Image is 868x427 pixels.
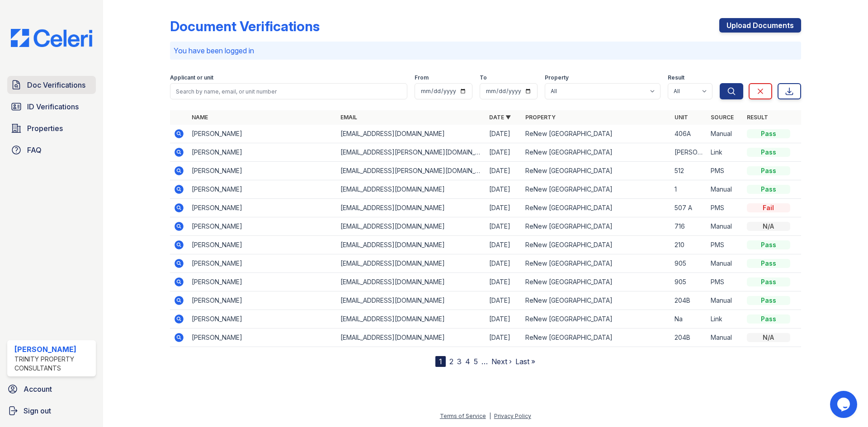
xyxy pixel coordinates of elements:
[671,328,707,347] td: 204B
[522,291,670,310] td: ReNew [GEOGRAPHIC_DATA]
[707,217,743,236] td: Manual
[675,114,688,121] a: Unit
[337,254,486,273] td: [EMAIL_ADDRESS][DOMAIN_NAME]
[486,125,522,143] td: [DATE]
[14,355,92,373] div: Trinity Property Consultants
[522,236,670,254] td: ReNew [GEOGRAPHIC_DATA]
[188,217,337,236] td: [PERSON_NAME]
[747,148,790,157] div: Pass
[489,114,511,121] a: Date ▼
[830,391,859,418] iframe: chat widget
[522,310,670,328] td: ReNew [GEOGRAPHIC_DATA]
[747,114,768,121] a: Result
[707,236,743,254] td: PMS
[27,80,85,90] span: Doc Verifications
[188,328,337,347] td: [PERSON_NAME]
[494,413,531,419] a: Privacy Policy
[449,357,453,366] a: 2
[337,310,486,328] td: [EMAIL_ADDRESS][DOMAIN_NAME]
[671,291,707,310] td: 204B
[671,162,707,180] td: 512
[522,125,670,143] td: ReNew [GEOGRAPHIC_DATA]
[711,114,734,121] a: Source
[486,291,522,310] td: [DATE]
[24,384,52,394] span: Account
[522,162,670,180] td: ReNew [GEOGRAPHIC_DATA]
[337,236,486,254] td: [EMAIL_ADDRESS][DOMAIN_NAME]
[522,217,670,236] td: ReNew [GEOGRAPHIC_DATA]
[188,125,337,143] td: [PERSON_NAME]
[170,83,407,99] input: Search by name, email, or unit number
[7,141,96,159] a: FAQ
[337,180,486,199] td: [EMAIL_ADDRESS][DOMAIN_NAME]
[486,236,522,254] td: [DATE]
[707,180,743,199] td: Manual
[337,125,486,143] td: [EMAIL_ADDRESS][DOMAIN_NAME]
[465,357,470,366] a: 4
[707,328,743,347] td: Manual
[671,143,707,162] td: [PERSON_NAME] 1A-103
[486,328,522,347] td: [DATE]
[522,273,670,291] td: ReNew [GEOGRAPHIC_DATA]
[522,199,670,217] td: ReNew [GEOGRAPHIC_DATA]
[4,29,99,47] img: CE_Logo_Blue-a8612792a0a2168367f1c8372b55b34899dd931a85d93a1a3d3e32e68fde9ad4.png
[24,405,51,416] span: Sign out
[4,402,99,420] button: Sign out
[671,217,707,236] td: 716
[545,74,569,81] label: Property
[747,259,790,268] div: Pass
[435,356,446,367] div: 1
[707,143,743,162] td: Link
[337,217,486,236] td: [EMAIL_ADDRESS][DOMAIN_NAME]
[337,291,486,310] td: [EMAIL_ADDRESS][DOMAIN_NAME]
[707,125,743,143] td: Manual
[671,236,707,254] td: 210
[486,254,522,273] td: [DATE]
[671,254,707,273] td: 905
[340,114,357,121] a: Email
[489,413,491,419] div: |
[4,380,99,398] a: Account
[27,101,79,112] span: ID Verifications
[486,273,522,291] td: [DATE]
[337,162,486,180] td: [EMAIL_ADDRESS][PERSON_NAME][DOMAIN_NAME]
[27,145,42,155] span: FAQ
[671,310,707,328] td: Na
[671,180,707,199] td: 1
[486,180,522,199] td: [DATE]
[415,74,429,81] label: From
[747,185,790,194] div: Pass
[486,310,522,328] td: [DATE]
[707,162,743,180] td: PMS
[188,199,337,217] td: [PERSON_NAME]
[707,199,743,217] td: PMS
[480,74,487,81] label: To
[14,344,92,355] div: [PERSON_NAME]
[707,273,743,291] td: PMS
[747,222,790,231] div: N/A
[192,114,208,121] a: Name
[486,217,522,236] td: [DATE]
[747,166,790,175] div: Pass
[747,296,790,305] div: Pass
[27,123,63,134] span: Properties
[486,199,522,217] td: [DATE]
[671,199,707,217] td: 507 A
[170,74,213,81] label: Applicant or unit
[337,273,486,291] td: [EMAIL_ADDRESS][DOMAIN_NAME]
[7,76,96,94] a: Doc Verifications
[174,45,797,56] p: You have been logged in
[457,357,462,366] a: 3
[747,277,790,286] div: Pass
[522,180,670,199] td: ReNew [GEOGRAPHIC_DATA]
[525,114,556,121] a: Property
[188,291,337,310] td: [PERSON_NAME]
[486,143,522,162] td: [DATE]
[7,119,96,137] a: Properties
[719,18,801,33] a: Upload Documents
[188,273,337,291] td: [PERSON_NAME]
[474,357,478,366] a: 5
[188,254,337,273] td: [PERSON_NAME]
[671,273,707,291] td: 905
[707,254,743,273] td: Manual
